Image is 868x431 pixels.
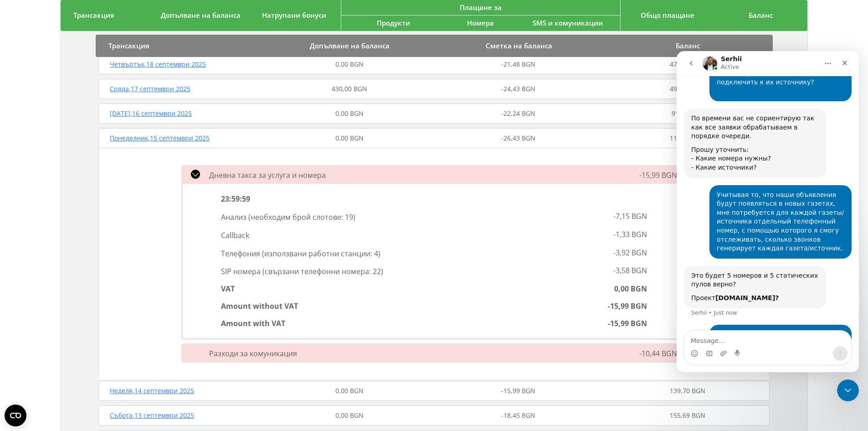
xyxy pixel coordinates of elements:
button: Emoji picker [14,299,21,306]
div: - Какие номера нужны? [15,103,142,112]
span: 0,00 BGN [335,134,364,142]
span: Допълване на баланса [161,10,241,20]
div: Прошу уточнить: [15,94,142,104]
span: Събота , 13 септември 2025 [110,411,194,420]
span: -26,43 BGN [501,134,535,142]
span: свързани телефонни номера: [265,266,371,276]
span: 0,00 BGN [335,386,364,395]
div: ТОДОР says… [7,274,175,303]
div: - Какие источники? [15,112,142,121]
textarea: Message… [8,280,175,295]
span: -3,92 BGN [613,248,647,258]
span: 23:59:59 [221,194,250,204]
span: SMS и комуникации [533,18,603,27]
span: -15,99 BGN [639,170,677,180]
span: Неделя , 14 септември 2025 [110,386,194,395]
span: Сметка на баланса [486,41,552,50]
span: Понеделник , 15 септември 2025 [110,134,210,142]
span: Анализ [221,212,248,222]
div: Учитывая то, что наши объявления будут появляться в новых газетах, мне потребуется для каждой газ... [40,140,168,202]
span: 0,00 BGN [335,109,364,118]
span: Callback [221,230,251,240]
span: Баланс [749,10,773,20]
span: необходим брой слотове: [251,212,343,222]
div: ТОДОР says… [7,134,175,215]
span: -1,33 BGN [613,229,647,239]
span: -15,99 BGN [501,386,535,395]
span: Продукти [377,18,410,27]
span: Баланс [676,41,700,50]
span: -15,99 BGN [608,301,647,311]
button: Start recording [58,299,65,306]
span: Сряда , 17 септември 2025 [110,84,190,93]
span: SIP номера [221,266,262,276]
button: Send a message… [156,295,171,310]
b: [DOMAIN_NAME]? [39,243,102,250]
div: Serhii • Just now [15,259,61,265]
span: -18,45 BGN [501,411,535,420]
span: 0,00 BGN [335,60,364,68]
span: -10,44 BGN [639,348,677,358]
span: VAT [221,284,235,294]
span: Разходи за комуникация [209,348,297,358]
span: ( [262,266,265,276]
span: 4 ) [374,248,380,258]
span: 430,00 BGN [332,84,367,93]
iframe: Intercom live chat [677,51,859,372]
span: 0,00 BGN [614,284,647,294]
span: ( [248,212,251,222]
span: Допълване на баланса [310,41,390,50]
span: 22 ) [373,266,383,276]
span: Трансакция [73,10,114,20]
span: Amount without VAT [221,301,298,311]
span: Номера [467,18,494,27]
span: -22,24 BGN [501,109,535,118]
div: По времени вас не сориентирую так как все заявки обрабатываем в порядке очереди.Прошу уточнить:- ... [7,57,149,127]
div: По времени вас не сориентирую так как все заявки обрабатываем в порядке очереди. [15,63,142,90]
span: 475,11 BGN [670,60,705,68]
div: Это будет 5 номеров и 5 статических пулов верно?Проект[DOMAIN_NAME]?Serhii • Just now [7,215,149,257]
span: -21,48 BGN [501,60,535,68]
span: Трансакция [108,41,149,50]
div: Это будет 5 номеров и 5 статических пулов верно? [15,220,142,238]
span: Четвъртък , 18 септември 2025 [110,60,206,68]
div: Проект [15,243,142,252]
iframe: Intercom live chat [837,379,859,401]
span: 113,27 BGN [670,134,705,142]
span: 19 ) [345,212,355,222]
span: 155,69 BGN [670,411,705,420]
span: 496,60 BGN [670,84,705,93]
span: Натрупани бонуси [262,10,326,20]
span: Плащане за [460,3,502,12]
button: Upload attachment [43,299,51,306]
span: -15,99 BGN [608,318,647,328]
span: 139,70 BGN [670,386,705,395]
div: Serhii says… [7,215,175,274]
span: -24,43 BGN [501,84,535,93]
span: 91,03 BGN [672,109,704,118]
span: [DATE] , 16 септември 2025 [110,109,192,118]
span: -7,15 BGN [613,211,647,221]
div: Учитывая то, что наши объявления будут появляться в новых газетах, мне потребуется для каждой газ... [33,134,175,208]
span: използвани работни станции: [264,248,372,258]
span: Общо плащане [641,10,694,20]
button: Open CMP widget [5,405,26,426]
div: Serhii says… [7,57,175,134]
div: Мне нужно ещё 5 телефонных номеров. [33,274,175,302]
span: Телефония [221,248,262,258]
span: 0,00 BGN [335,411,364,420]
button: Gif picker [29,299,36,306]
span: Дневна такса за услуга и номера [209,170,326,180]
span: -3,58 BGN [613,265,647,275]
span: Amount with VAT [221,318,285,328]
span: ( [262,248,264,258]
